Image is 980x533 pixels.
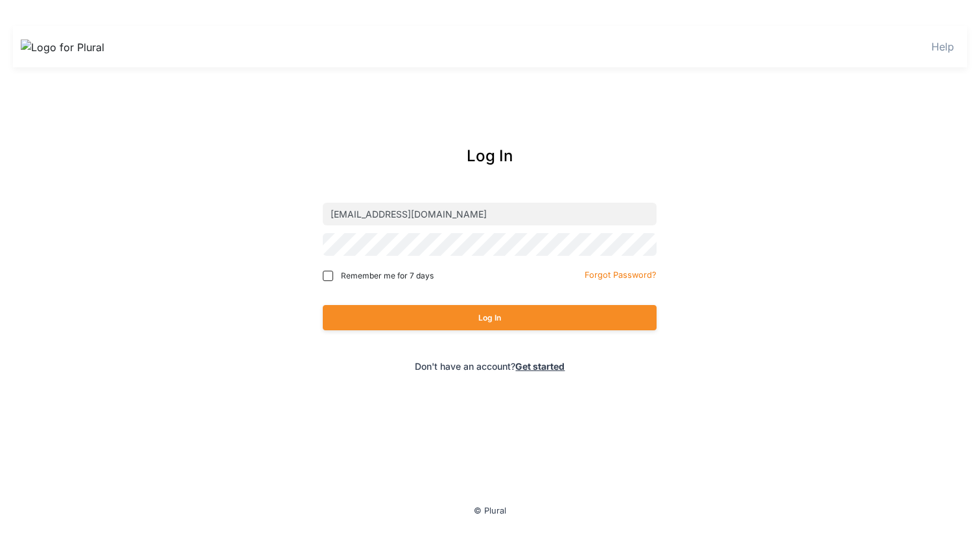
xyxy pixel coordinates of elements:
[931,40,954,53] a: Help
[21,40,111,55] img: Logo for Plural
[323,305,657,330] button: Log In
[268,359,713,373] div: Don't have an account?
[474,506,506,516] small: © Plural
[341,270,434,282] span: Remember me for 7 days
[515,361,565,372] a: Get started
[268,144,713,168] div: Log In
[323,271,333,281] input: Remember me for 7 days
[585,267,657,280] a: Forgot Password?
[585,270,657,280] small: Forgot Password?
[323,203,657,225] input: Email address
